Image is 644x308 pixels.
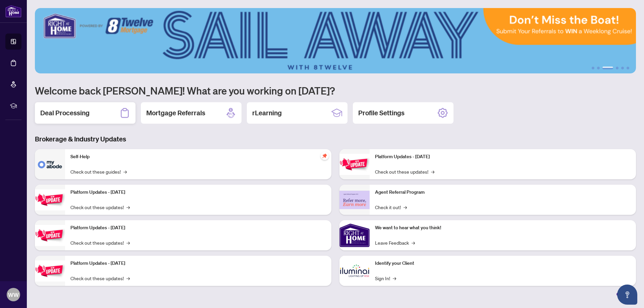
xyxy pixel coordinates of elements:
h1: Welcome back [PERSON_NAME]! What are you working on [DATE]? [35,84,636,97]
p: Platform Updates - [DATE] [70,224,326,232]
h2: Profile Settings [358,108,405,118]
span: → [126,203,130,211]
button: 4 [616,67,619,69]
span: → [404,203,407,211]
p: Platform Updates - [DATE] [70,260,326,267]
img: Platform Updates - July 21, 2025 [35,225,65,246]
a: Check out these updates!→ [70,239,130,246]
span: → [126,239,130,246]
p: Self-Help [70,153,326,161]
img: Agent Referral Program [339,191,370,209]
span: → [123,168,127,175]
img: Identify your Client [339,256,370,286]
a: Check out these updates!→ [375,168,434,175]
p: Platform Updates - [DATE] [375,153,631,161]
button: 5 [621,67,624,69]
img: Platform Updates - July 8, 2025 [35,260,65,282]
h2: Mortgage Referrals [146,108,205,118]
img: Platform Updates - June 23, 2025 [339,154,370,175]
a: Sign In!→ [375,274,396,282]
img: Platform Updates - September 16, 2025 [35,189,65,210]
p: We want to hear what you think! [375,224,631,232]
button: 2 [597,67,600,69]
a: Check it out!→ [375,203,407,211]
span: → [393,274,396,282]
a: Check out these guides!→ [70,168,127,175]
span: → [412,239,415,246]
h3: Brokerage & Industry Updates [35,134,636,144]
a: Check out these updates!→ [70,274,130,282]
button: Open asap [617,285,637,305]
button: 3 [602,67,613,69]
button: 1 [592,67,594,69]
p: Identify your Client [375,260,631,267]
button: 6 [627,67,629,69]
span: pushpin [321,152,329,160]
img: logo [5,5,21,17]
img: Self-Help [35,149,65,179]
a: Leave Feedback→ [375,239,415,246]
h2: Deal Processing [40,108,90,118]
h2: rLearning [252,108,282,118]
img: We want to hear what you think! [339,220,370,250]
span: WW [8,290,19,299]
span: → [126,274,130,282]
p: Agent Referral Program [375,189,631,196]
img: Slide 2 [35,8,636,73]
span: → [431,168,434,175]
p: Platform Updates - [DATE] [70,189,326,196]
a: Check out these updates!→ [70,203,130,211]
